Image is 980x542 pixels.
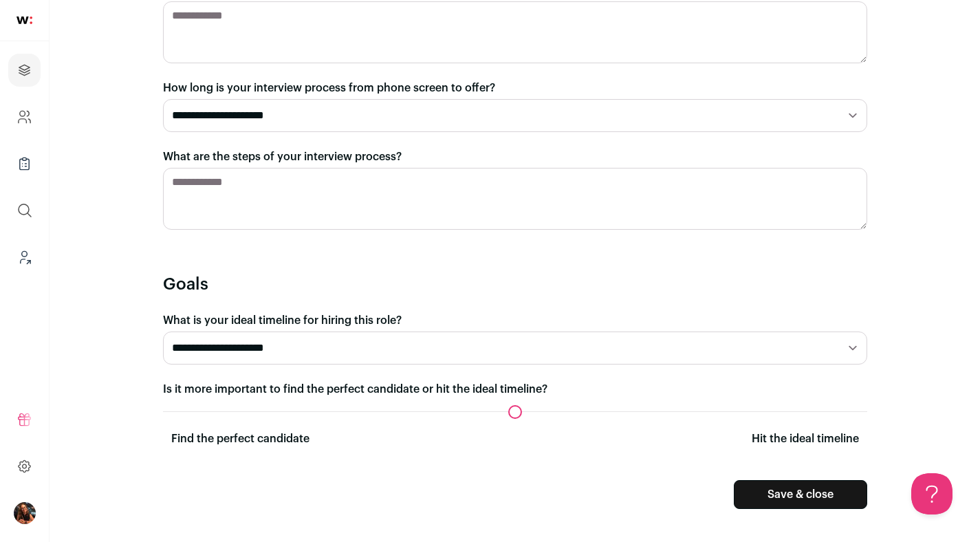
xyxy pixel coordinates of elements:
[911,473,952,514] iframe: Help Scout Beacon - Open
[171,431,309,447] p: Find the perfect candidate
[8,54,41,87] a: Projects
[734,480,867,509] button: Save & close
[163,149,867,165] label: What are the steps of your interview process?
[8,100,41,133] a: Company and ATS Settings
[14,502,36,524] button: Open dropdown
[14,502,36,524] img: 13968079-medium_jpg
[163,274,867,296] h2: Goals
[163,381,867,398] label: Is it more important to find the perfect candidate or hit the ideal timeline?
[752,431,859,447] p: Hit the ideal timeline
[163,80,867,96] label: How long is your interview process from phone screen to offer?
[8,241,41,274] a: Leads (Backoffice)
[8,147,41,180] a: Company Lists
[17,17,32,24] img: wellfound-shorthand-0d5821cbd27db2630d0214b213865d53afaa358527fdda9d0ea32b1df1b89c2c.svg
[163,312,867,329] label: What is your ideal timeline for hiring this role?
